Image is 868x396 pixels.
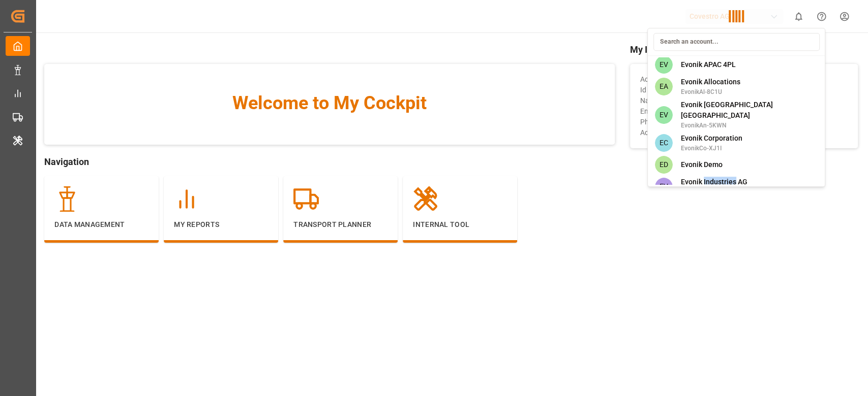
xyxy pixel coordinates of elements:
p: Transport Planner [293,219,387,230]
span: Account Type [640,127,683,138]
span: Id [640,85,667,95]
span: Email [640,106,667,117]
button: show 0 new notifications [787,5,810,28]
span: Account [640,74,667,85]
p: Data Management [54,219,148,230]
span: Name [640,95,667,106]
span: Navigation [44,155,614,169]
input: Search an account... [653,33,819,51]
p: Internal Tool [413,219,507,230]
p: My Reports [174,219,268,230]
button: Help Center [810,5,833,28]
span: My Info [630,43,858,56]
span: Phone [640,117,667,127]
span: Welcome to My Cockpit [65,89,594,117]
